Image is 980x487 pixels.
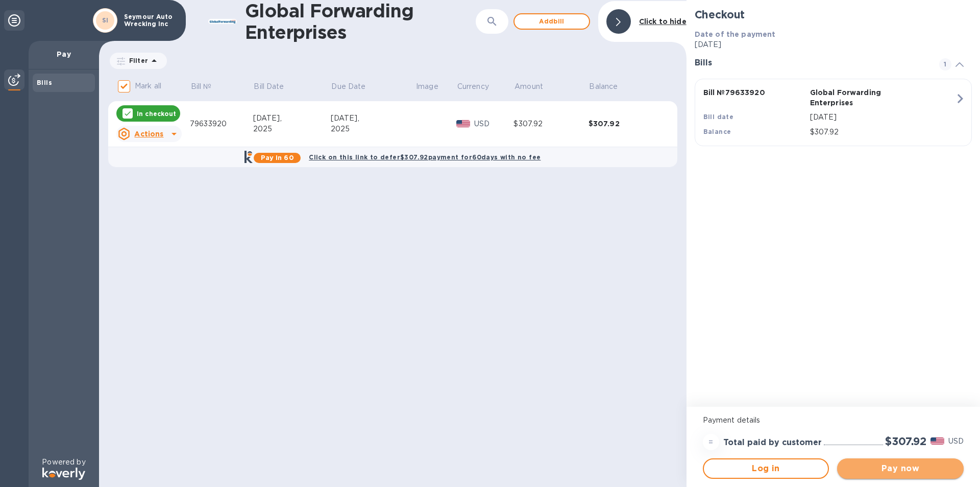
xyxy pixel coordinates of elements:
[514,81,543,92] p: Amount
[810,112,955,123] p: [DATE]
[42,457,85,468] p: Powered by
[37,79,52,86] b: Bills
[135,81,161,91] p: Mark all
[416,81,438,92] p: Image
[885,435,926,448] h2: $307.92
[695,8,972,21] h2: Checkout
[837,458,964,479] button: Pay now
[125,56,148,65] p: Filter
[102,16,109,24] b: SI
[948,436,964,447] p: USD
[331,124,415,134] div: 2025
[695,39,972,50] p: [DATE]
[331,81,365,92] p: Due Date
[810,87,913,108] p: Global Forwarding Enterprises
[261,154,294,161] b: Pay in 60
[589,81,618,92] p: Balance
[42,468,85,480] img: Logo
[589,119,663,129] div: $307.92
[191,81,225,92] span: Bill №
[513,13,590,30] button: Addbill
[190,119,253,129] div: 79633920
[695,79,972,146] button: Bill №79633920Global Forwarding EnterprisesBill date[DATE]Balance$307.92
[137,109,176,118] p: In checkout
[703,113,734,121] b: Bill date
[514,81,556,92] span: Amount
[703,415,964,426] p: Payment details
[703,434,719,450] div: =
[703,458,829,479] button: Log in
[309,153,541,161] b: Click on this link to defer $307.92 payment for 60 days with no fee
[457,81,489,92] p: Currency
[695,30,776,38] b: Date of the payment
[253,113,331,124] div: [DATE],
[331,113,415,124] div: [DATE],
[639,17,687,26] b: Click to hide
[589,81,631,92] span: Balance
[695,58,927,68] h3: Bills
[331,81,379,92] span: Due Date
[723,438,822,448] h3: Total paid by customer
[134,130,163,138] u: Actions
[474,119,514,129] p: USD
[254,81,297,92] span: Bill Date
[930,437,944,445] img: USD
[37,49,91,59] p: Pay
[523,15,581,28] span: Add bill
[124,13,175,28] p: Seymour Auto Wrecking Inc
[456,120,470,127] img: USD
[939,58,951,71] span: 1
[513,119,588,129] div: $307.92
[254,81,284,92] p: Bill Date
[703,87,806,98] p: Bill № 79633920
[703,128,731,135] b: Balance
[253,124,331,134] div: 2025
[712,462,820,475] span: Log in
[191,81,212,92] p: Bill №
[810,127,955,137] p: $307.92
[845,462,955,475] span: Pay now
